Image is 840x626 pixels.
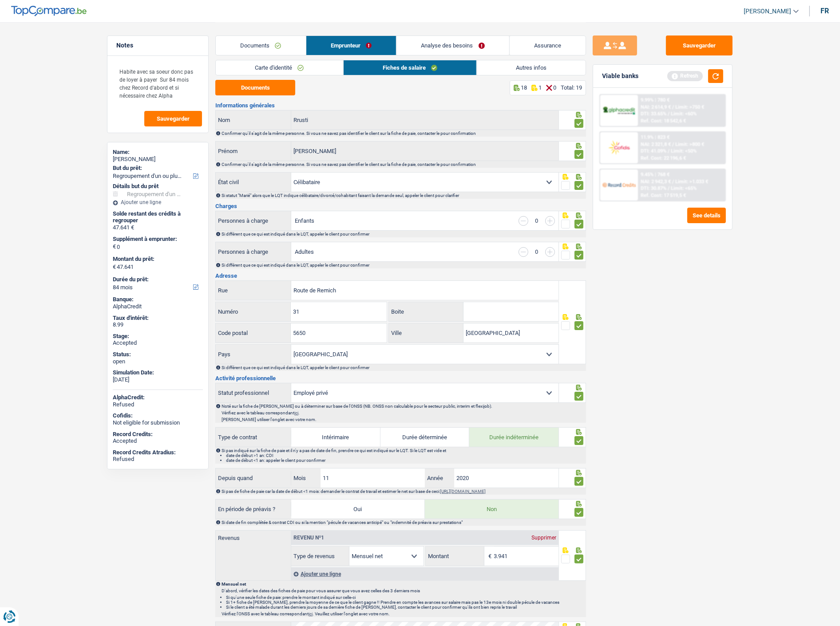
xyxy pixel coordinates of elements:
[641,148,666,154] span: DTI: 41.09%
[675,142,704,147] span: Limit: >800 €
[113,394,203,401] div: AlphaCredit:
[641,111,666,117] span: DTI: 33.65%
[113,149,203,156] div: Name:
[226,595,585,600] li: Si qu'une seule fiche de paie: prendre le montant indiqué sur celle-ci
[291,547,349,566] label: Type de revenus
[216,211,291,230] label: Personnes à charge
[222,520,585,525] div: Si date de fin complétée & contrat CDI ou si la mention "pécule de vacances anticipé" ou "indemni...
[216,142,291,161] label: Prénom
[216,242,291,261] label: Personnes à charge
[389,323,464,343] label: Ville
[687,208,726,223] button: See details
[380,428,470,447] label: Durée déterminée
[222,448,585,463] div: Si pas indiqué sur la fiche de paie et il n'y a pas de date de fin, prendre ce qui est indiqué su...
[144,111,202,126] button: Sauvegarder
[113,369,203,376] div: Simulation Date:
[671,111,697,117] span: Limit: <60%
[113,199,203,205] div: Ajouter une ligne
[215,203,586,209] h3: Charges
[510,36,586,55] a: Assurance
[157,116,190,122] span: Sauvegarder
[602,72,638,80] div: Viable banks
[222,263,585,268] div: Si différent que ce qui est indiqué dans le LQT, appeler le client pour confirmer
[667,71,703,81] div: Refresh
[668,185,670,191] span: /
[641,97,670,103] div: 9.99% | 780 €
[216,36,306,55] a: Documents
[113,224,203,231] div: 47.641 €
[113,456,203,463] div: Refused
[641,118,686,124] div: Ref. Cost: 18 542,6 €
[222,365,585,370] div: Si différent que ce qui est indiqué dans le LQT, appeler le client pour confirmer
[675,179,708,185] span: Limit: >1.033 €
[425,500,559,519] label: Non
[477,60,586,75] a: Autres infos
[216,60,343,75] a: Carte d'identité
[216,173,291,192] label: État civil
[291,469,321,488] label: Mois
[113,156,203,163] div: [PERSON_NAME]
[602,177,635,193] img: Record Credits
[666,35,733,55] button: Sauvegarder
[309,611,313,616] a: ici
[113,358,203,365] div: open
[641,104,671,110] span: NAI: 2 614,9 €
[216,502,291,516] label: En période de préavis ?
[294,410,298,415] a: ici
[215,102,586,108] h3: Informations générales
[226,605,585,610] li: Si le client a été malade durant les derniers jours de sa dernière fiche de [PERSON_NAME], contac...
[539,84,542,91] p: 1
[668,111,670,117] span: /
[216,110,291,130] label: Nom
[113,333,203,340] div: Stage:
[295,218,314,224] label: Enfants
[641,134,670,140] div: 11.9% | 823 €
[222,417,585,422] p: [PERSON_NAME] utiliser l'onglet avec votre nom.
[291,500,425,519] label: Oui
[389,302,464,321] label: Boite
[454,469,559,488] input: AAAA
[113,315,203,322] div: Taux d'intérêt:
[553,84,556,91] p: 0
[641,172,670,177] div: 9.45% | 768 €
[216,281,291,300] label: Rue
[113,449,203,456] div: Record Credits Atradius:
[306,36,396,55] a: Emprunteur
[222,582,585,587] p: Mensuel net
[216,471,291,485] label: Depuis quand
[641,179,671,185] span: NAI: 2 942,3 €
[396,36,509,55] a: Analyse des besoins
[344,60,476,75] a: Fiches de salaire
[113,183,203,190] div: Détails but du prêt
[222,611,585,616] p: Vérifiez l'ONSS avec le tableau correspondant . Veuillez utiliser l'onglet avec votre nom.
[672,104,674,110] span: /
[113,276,201,283] label: Durée du prêt:
[321,469,425,488] input: MM
[671,185,697,191] span: Limit: <65%
[561,84,582,91] div: Total: 19
[222,410,585,415] p: Vérifiez avec le tableau correspondant .
[113,243,116,250] span: €
[216,345,291,364] label: Pays
[113,303,203,310] div: AlphaCredit
[641,155,686,161] div: Ref. Cost: 22 196,6 €
[641,185,666,191] span: DTI: 30.87%
[484,547,494,566] span: €
[521,84,527,91] p: 18
[113,412,203,419] div: Cofidis:
[222,131,585,136] div: Confirmer qu'il s'agit de la même personne. Si vous ne savez pas identifier le client sur la fich...
[222,162,585,167] div: Confirmer qu'il s'agit de la même personne. Si vous ne savez pas identifier le client sur la fich...
[113,321,203,328] div: 8.99
[113,351,203,358] div: Status:
[533,218,541,224] div: 0
[222,232,585,236] div: Si différent que ce qui est indiqué dans le LQT, appeler le client pour confirmer
[216,323,291,343] label: Code postal
[113,165,201,172] label: But du prêt:
[113,401,203,408] div: Refused
[113,431,203,438] div: Record Credits:
[113,256,201,263] label: Montant du prêt:
[529,535,559,540] div: Supprimer
[672,142,674,147] span: /
[291,535,326,540] div: Revenu nº1
[744,8,791,15] span: [PERSON_NAME]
